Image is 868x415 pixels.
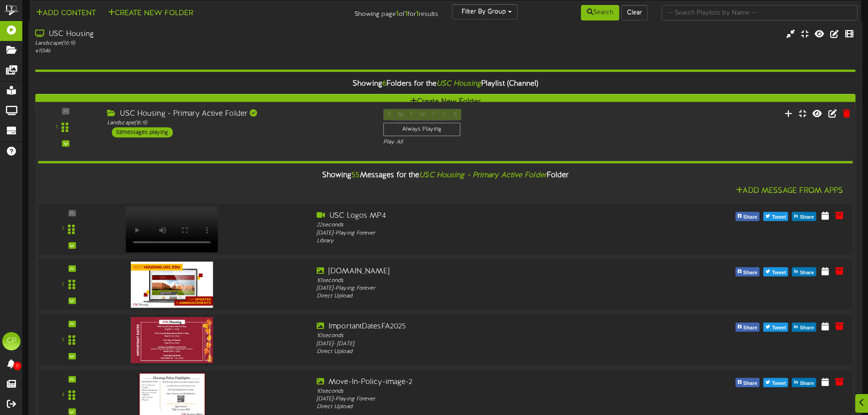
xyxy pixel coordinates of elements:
[317,266,642,277] div: [DOMAIN_NAME]
[383,138,576,146] div: Play All
[35,29,369,40] div: USC Housing
[763,267,788,277] button: Tweet
[112,127,173,137] div: 53 messages playing
[405,10,408,18] strong: 1
[317,211,642,221] div: USC Logos MP4
[35,47,369,55] div: # 11346
[107,119,370,127] div: Landscape ( 16:9 )
[741,212,759,222] span: Share
[317,322,642,332] div: ImportantDatesFA2025
[735,378,760,387] button: Share
[798,212,816,222] span: Share
[792,323,816,332] button: Share
[798,268,816,278] span: Share
[741,379,759,389] span: Share
[741,268,759,278] span: Share
[798,323,816,333] span: Share
[437,80,481,88] i: USC Housing
[382,80,386,88] span: 6
[770,212,788,222] span: Tweet
[735,212,760,221] button: Share
[131,261,213,307] img: f178b5d0-1b16-4a8b-8848-1ec877d34465.jpg
[735,267,760,277] button: Share
[306,4,445,20] div: Showing page of for results
[621,5,648,20] button: Clear
[763,212,788,221] button: Tweet
[35,94,855,111] button: Create New Folder
[798,379,816,389] span: Share
[792,378,816,387] button: Share
[770,379,788,389] span: Tweet
[792,267,816,277] button: Share
[396,10,399,18] strong: 1
[763,378,788,387] button: Tweet
[317,340,642,348] div: [DATE] - [DATE]
[317,221,642,229] div: 22 seconds
[317,332,642,340] div: 10 seconds
[2,332,21,350] div: CP
[13,362,21,370] span: 0
[351,171,360,179] span: 55
[763,323,788,332] button: Tweet
[792,212,816,221] button: Share
[107,109,370,119] div: USC Housing - Primary Active Folder
[452,4,518,20] button: Filter By Group
[31,166,859,185] div: Showing Messages for the Folder
[35,39,369,47] div: Landscape ( 16:9 )
[419,171,547,179] i: USC Housing - Primary Active Folder
[770,323,788,333] span: Tweet
[317,348,642,356] div: Direct Upload
[317,388,642,395] div: 10 seconds
[317,277,642,284] div: 10 seconds
[662,5,858,20] input: -- Search Playlists by Name --
[33,8,98,19] button: Add Content
[383,123,460,136] div: Always Playing
[317,395,642,403] div: [DATE] - Playing Forever
[741,323,759,333] span: Share
[770,268,788,278] span: Tweet
[581,5,619,20] button: Search
[735,323,760,332] button: Share
[317,285,642,292] div: [DATE] - Playing Forever
[105,8,196,19] button: Create New Folder
[733,185,846,197] button: Add Message From Apps
[317,403,642,411] div: Direct Upload
[317,237,642,245] div: Library
[317,377,642,387] div: Move-In-Policy-image-2
[317,229,642,237] div: [DATE] - Playing Forever
[317,292,642,300] div: Direct Upload
[131,317,213,363] img: be6c3767-e068-41d9-b667-f3eb0086a26c.jpg
[28,74,862,94] div: Showing Folders for the Playlist (Channel)
[416,10,419,18] strong: 1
